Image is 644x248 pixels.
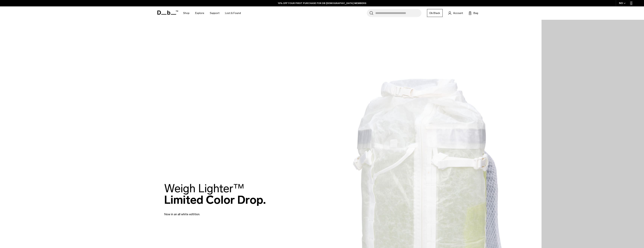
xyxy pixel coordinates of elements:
[473,11,478,15] span: Bag
[195,6,204,20] a: Explore
[225,6,241,20] a: Lost & Found
[180,6,244,20] nav: Main Navigation
[183,6,190,20] a: Shop
[278,2,366,5] a: 10% OFF YOUR FIRST PURCHASE FOR DB [DEMOGRAPHIC_DATA] MEMBERS
[427,9,443,17] a: Db Black
[210,6,219,20] a: Support
[469,11,478,15] button: Bag
[164,182,244,195] span: Weigh Lighter™
[164,183,266,206] h2: Limited Color Drop.
[164,208,254,217] p: Now in an all white edtition.
[453,11,463,15] span: Account
[448,11,463,15] a: Account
